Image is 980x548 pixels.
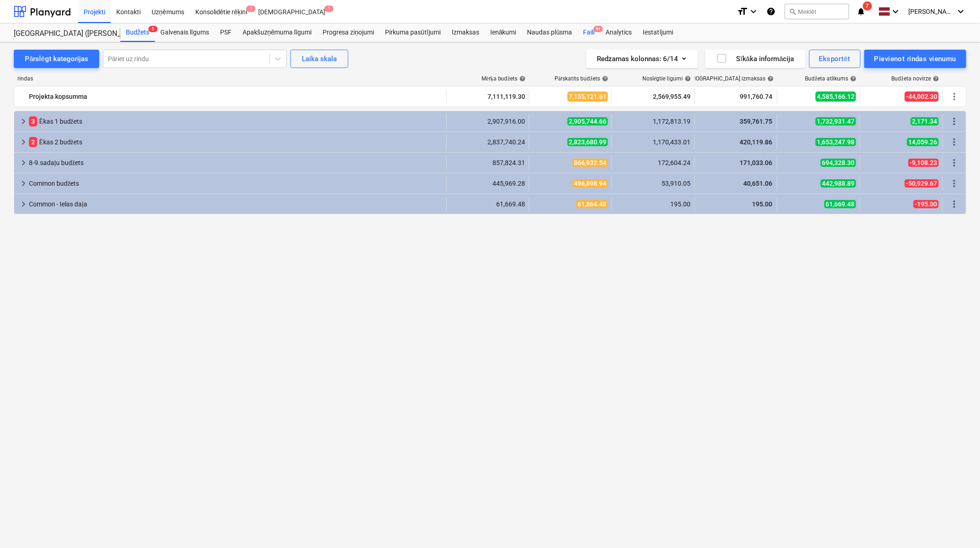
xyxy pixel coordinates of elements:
[789,8,796,15] span: search
[29,135,442,149] div: Ēkas 2 budžets
[955,6,966,17] i: keyboard_arrow_down
[29,197,442,211] div: Common - Ielas daļa
[18,116,29,127] span: keyboard_arrow_right
[567,91,608,102] span: 7,155,121.61
[616,138,691,146] div: 1,170,433.01
[616,89,691,104] div: 2,569,955.49
[290,50,348,68] button: Laika skala
[29,137,37,147] span: 2
[522,23,578,42] div: Naudas plūsma
[892,75,939,82] div: Budžeta novirze
[934,504,980,548] iframe: Chat Widget
[911,117,939,126] span: 2,171.34
[597,53,687,65] div: Redzamas kolonnas : 6/14
[586,50,698,68] button: Redzamas kolonnas:6/14
[949,178,960,189] span: Vairāk darbību
[819,53,850,65] div: Eksportēt
[446,23,485,42] a: Izmaksas
[572,159,608,167] span: 866,932.54
[737,6,748,17] i: format_size
[705,50,805,68] button: Sīkāka informācija
[913,200,939,208] span: -195.00
[816,117,856,126] span: 1,732,931.47
[302,53,337,65] div: Laika skala
[863,1,872,11] span: 7
[848,75,856,82] span: help
[949,91,960,102] span: Vairāk darbību
[890,6,901,17] i: keyboard_arrow_down
[600,23,637,42] a: Analytics
[739,159,773,166] span: 171,033.06
[148,26,158,32] span: 5
[450,180,525,187] div: 445,969.28
[874,53,956,65] div: Pievienot rindas vienumu
[821,179,856,188] span: 442,988.89
[485,23,522,42] a: Ienākumi
[616,159,691,166] div: 172,604.24
[683,75,774,82] div: [DEMOGRAPHIC_DATA] izmaksas
[594,26,603,32] span: 9+
[18,178,29,189] span: keyboard_arrow_right
[576,200,608,208] span: 61,864.48
[785,4,849,19] button: Meklēt
[567,117,608,126] span: 2,905,744.66
[578,23,600,42] a: Faili9+
[482,75,526,82] div: Mērķa budžets
[14,75,447,82] div: rindas
[821,159,856,167] span: 694,328.30
[765,75,774,82] span: help
[805,75,856,82] div: Budžeta atlikums
[578,23,600,42] div: Faili
[25,53,88,65] div: Pārslēgt kategorijas
[18,137,29,148] span: keyboard_arrow_right
[317,23,380,42] a: Progresa ziņojumi
[949,199,960,210] span: Vairāk darbību
[908,159,939,167] span: -9,108.23
[637,23,679,42] a: Iestatījumi
[683,75,691,82] span: help
[600,75,608,82] span: help
[742,180,773,187] span: 40,651.06
[450,89,525,104] div: 7,111,119.30
[864,50,966,68] button: Pievienot rindas vienumu
[120,23,155,42] a: Budžets5
[949,116,960,127] span: Vairāk darbību
[450,138,525,146] div: 2,837,740.24
[29,116,37,126] span: 3
[816,138,856,146] span: 1,653,247.98
[739,138,773,146] span: 420,119.86
[949,137,960,148] span: Vairāk darbību
[748,6,759,17] i: keyboard_arrow_down
[751,200,773,208] span: 195.00
[642,75,691,82] div: Noslēgtie līgumi
[29,176,442,191] div: Common budžets
[572,179,608,188] span: 496,898.94
[155,23,215,42] a: Galvenais līgums
[450,159,525,166] div: 857,824.31
[824,200,856,208] span: 61,669.48
[809,50,861,68] button: Eksportēt
[739,92,773,101] span: 991,760.74
[380,23,446,42] a: Pirkuma pasūtījumi
[237,23,317,42] a: Apakšuzņēmuma līgumi
[246,6,255,12] span: 1
[616,200,691,208] div: 195.00
[905,179,939,188] span: -50,929.67
[567,138,608,146] span: 2,823,680.99
[14,50,99,68] button: Pārslēgt kategorijas
[450,200,525,208] div: 61,669.48
[215,23,237,42] a: PSF
[120,23,155,42] div: Budžets
[450,118,525,125] div: 2,907,916.00
[29,89,442,104] div: Projekta kopsumma
[18,199,29,210] span: keyboard_arrow_right
[716,53,794,65] div: Sīkāka informācija
[29,155,442,170] div: 8-9.sadaļu budžets
[766,6,776,17] i: Zināšanu pamats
